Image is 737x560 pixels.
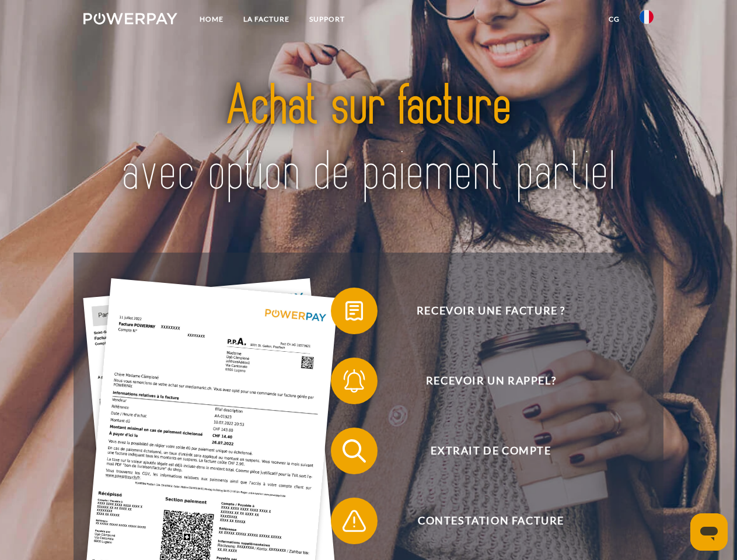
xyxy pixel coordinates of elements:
span: Extrait de compte [348,428,634,474]
img: qb_search.svg [340,436,369,466]
img: qb_warning.svg [340,506,369,535]
a: CG [599,9,630,30]
span: Contestation Facture [348,498,634,544]
button: Recevoir un rappel? [331,358,634,404]
a: Home [190,9,233,30]
img: title-powerpay_fr.svg [111,56,626,223]
a: Support [299,9,355,30]
a: LA FACTURE [233,9,299,30]
iframe: Bouton de lancement de la fenêtre de messagerie [690,513,728,551]
button: Extrait de compte [331,428,634,474]
img: qb_bell.svg [340,366,369,395]
button: Recevoir une facture ? [331,288,634,334]
button: Contestation Facture [331,498,634,544]
span: Recevoir une facture ? [348,288,634,334]
span: Recevoir un rappel? [348,358,634,404]
img: fr [640,10,654,24]
img: logo-powerpay-white.svg [83,13,177,24]
img: qb_bill.svg [340,296,369,325]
